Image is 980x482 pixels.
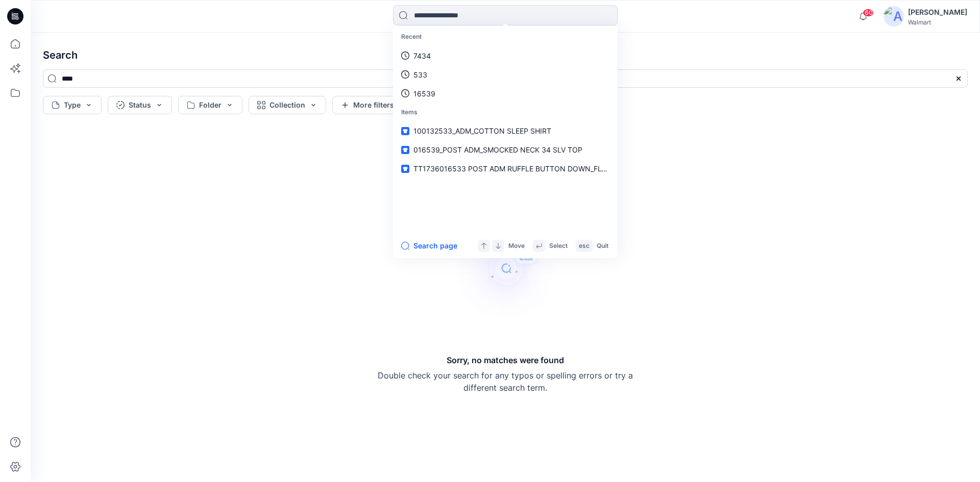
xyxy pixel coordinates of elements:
h4: Search [35,41,976,69]
p: 533 [413,69,427,80]
p: Items [395,103,616,122]
img: Sorry, no matches were found [444,207,567,329]
button: Search page [401,240,457,252]
button: Collection [249,96,326,114]
div: Walmart [908,18,967,26]
a: 100132533_ADM_COTTON SLEEP SHIRT [395,121,616,140]
a: TT1736016533 POST ADM RUFFLE BUTTON DOWN_FLT005 [395,159,616,178]
p: esc [579,241,590,251]
button: Type [43,96,102,114]
p: 7434 [413,50,431,61]
button: Status [108,96,172,114]
img: avatar [884,6,904,27]
p: Select [549,241,568,251]
span: 016539_POST ADM_SMOCKED NECK 34 SLV TOP [413,145,582,154]
span: TT1736016533 POST ADM RUFFLE BUTTON DOWN_FLT005 [413,164,620,173]
p: Recent [395,28,616,46]
button: Folder [178,96,242,114]
a: 7434 [395,46,616,65]
button: More filters [332,96,403,114]
a: 016539_POST ADM_SMOCKED NECK 34 SLV TOP [395,140,616,159]
span: 100132533_ADM_COTTON SLEEP SHIRT [413,126,551,135]
h5: Sorry, no matches were found [447,354,564,366]
a: 16539 [395,84,616,103]
p: 16539 [413,88,435,99]
div: [PERSON_NAME] [908,6,967,18]
p: Quit [597,241,608,251]
p: Double check your search for any typos or spelling errors or try a different search term. [378,369,633,394]
a: 533 [395,65,616,84]
span: 60 [863,9,874,17]
p: Move [508,241,525,251]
